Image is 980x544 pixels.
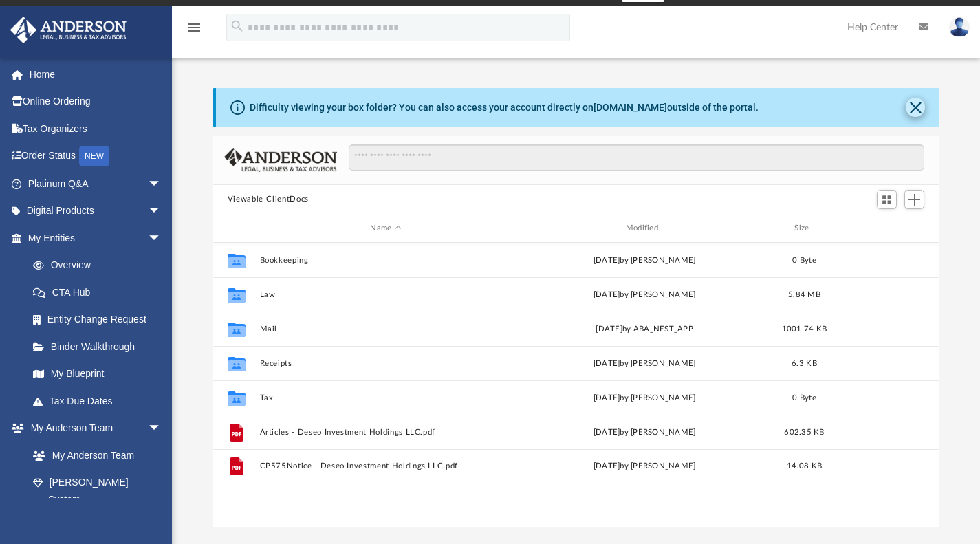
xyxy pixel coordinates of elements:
[19,360,175,388] a: My Blueprint
[19,442,168,469] a: My Anderson Team
[838,222,934,235] div: id
[594,102,667,113] a: [DOMAIN_NAME]
[906,98,925,117] button: Close
[518,323,770,335] div: [DATE] by ABA_NEST_APP
[904,190,925,209] button: Add
[788,290,820,298] span: 5.84 MB
[259,255,512,264] button: Bookkeeping
[776,222,831,235] div: Size
[250,100,759,115] div: Difficulty viewing your box folder? You can also access your account directly on outside of the p...
[792,256,816,263] span: 0 Byte
[784,428,824,435] span: 602.35 KB
[781,325,827,332] span: 1001.74 KB
[186,19,202,36] i: menu
[259,461,512,470] button: CP575Notice - Deseo Investment Holdings LLC.pdf
[792,393,816,401] span: 0 Byte
[228,193,309,206] button: Viewable-ClientDocs
[259,427,512,436] button: Articles - Deseo Investment Holdings LLC.pdf
[259,324,512,333] button: Mail
[148,415,175,443] span: arrow_drop_down
[19,279,182,306] a: CTA Hub
[79,146,109,166] div: NEW
[19,333,182,360] a: Binder Walkthrough
[10,224,182,252] a: My Entitiesarrow_drop_down
[186,26,202,36] a: menu
[148,197,175,226] span: arrow_drop_down
[10,88,182,116] a: Online Ordering
[518,426,770,438] div: [DATE] by [PERSON_NAME]
[518,460,770,472] div: [DATE] by [PERSON_NAME]
[518,254,770,266] div: [DATE] by [PERSON_NAME]
[230,19,245,34] i: search
[10,142,182,171] a: Order StatusNEW
[518,288,770,301] div: by [PERSON_NAME]
[10,415,175,442] a: My Anderson Teamarrow_drop_down
[259,222,512,235] div: Name
[877,190,897,209] button: Switch to Grid View
[6,17,131,43] img: Anderson Advisors Platinum Portal
[19,387,182,415] a: Tax Due Dates
[518,357,770,369] div: [DATE] by [PERSON_NAME]
[213,243,940,528] div: grid
[10,197,182,225] a: Digital Productsarrow_drop_down
[10,115,182,142] a: Tax Organizers
[148,170,175,198] span: arrow_drop_down
[259,358,512,367] button: Receipts
[949,17,970,37] img: User Pic
[219,222,253,235] div: id
[349,144,924,171] input: Search files and folders
[10,61,182,88] a: Home
[10,170,182,197] a: Platinum Q&Aarrow_drop_down
[19,469,175,513] a: [PERSON_NAME] System
[19,306,182,334] a: Entity Change Request
[787,462,822,470] span: 14.08 KB
[148,224,175,252] span: arrow_drop_down
[593,290,620,298] span: [DATE]
[518,222,771,235] div: Modified
[259,290,512,298] button: Law
[792,359,817,367] span: 6.3 KB
[259,393,512,402] button: Tax
[518,391,770,404] div: [DATE] by [PERSON_NAME]
[19,252,182,279] a: Overview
